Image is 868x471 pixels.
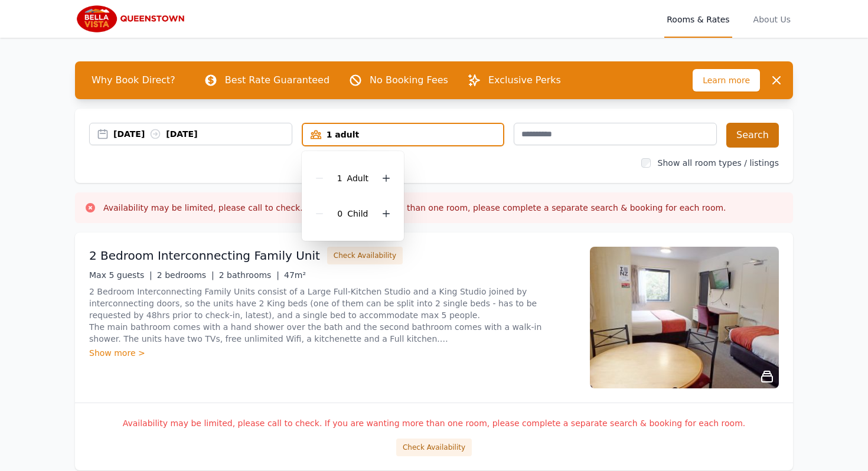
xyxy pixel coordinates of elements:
span: 2 bathrooms | [219,270,279,280]
span: Max 5 guests | [89,270,152,280]
button: Search [726,123,779,148]
span: Child [347,209,368,218]
button: Check Availability [396,439,472,456]
p: Best Rate Guaranteed [225,73,329,87]
div: Show more > [89,347,576,359]
span: 0 [337,209,342,218]
img: Bella Vista Queenstown [75,5,189,33]
button: Check Availability [327,247,403,264]
h3: 2 Bedroom Interconnecting Family Unit [89,247,320,264]
h3: Availability may be limited, please call to check. If you are wanting more than one room, please ... [103,202,726,214]
span: 1 [337,174,342,183]
span: 47m² [284,270,306,280]
span: Learn more [693,69,760,91]
span: Adult [347,174,368,183]
p: 2 Bedroom Interconnecting Family Units consist of a Large Full-Kitchen Studio and a King Studio j... [89,286,576,345]
div: [DATE] [DATE] [113,128,292,140]
p: Exclusive Perks [488,73,561,87]
span: Why Book Direct? [82,68,185,92]
label: Show all room types / listings [658,158,779,168]
div: 1 adult [303,129,504,140]
span: 2 bedrooms | [157,270,214,280]
p: No Booking Fees [370,73,448,87]
p: Availability may be limited, please call to check. If you are wanting more than one room, please ... [89,417,779,429]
